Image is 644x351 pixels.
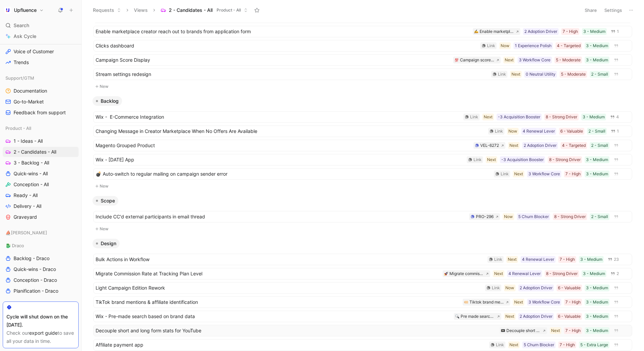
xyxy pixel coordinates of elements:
[519,57,550,63] div: 3 Workflow Core
[101,197,115,204] span: Scope
[3,212,79,222] a: Graveyard
[586,299,608,306] div: 3 - Medium
[480,28,514,35] div: Enable marketplace creator reach out to brands from application form
[460,57,494,63] div: Campaign score display
[609,128,620,135] button: 1
[583,28,605,35] div: 3 - Medium
[560,342,575,348] div: 7 - High
[96,284,482,292] span: Light Campaign Edition Rework
[5,75,34,81] span: Support/GTM
[96,42,478,50] span: Clicks dashboard
[3,5,45,15] button: UpfluenceUpfluence
[586,171,608,177] div: 3 - Medium
[558,313,581,320] div: 6 - Valuable
[14,159,49,166] span: 3 - Backlog - All
[14,170,48,177] span: Quick-wins - All
[520,285,552,291] div: 2 Adoption Driver
[93,211,632,222] a: Include CC'd external participants in email thread2 - Small8 - Strong Driver5 Churn BlockerNowPRO...
[93,282,632,294] a: Light Campaign Edition Rework3 - Medium6 - Valuable2 Adoption DriverNowLink
[3,190,79,200] a: Ready - All
[96,70,488,78] span: Stream settings redesign
[470,114,478,120] div: Link
[565,299,581,306] div: 7 - High
[591,71,608,78] div: 2 - Small
[609,270,620,277] button: 2
[505,57,514,63] div: Next
[96,341,486,349] span: Affiliate payment app
[93,96,122,106] button: Backlog
[14,266,56,273] span: Quick-wins - Draco
[96,312,451,320] span: Wix - Pre-made search based on brand data
[449,270,484,277] div: Migrate commission rate at tracking plan and orders level
[464,300,468,304] img: 🏷️
[526,71,556,78] div: 0 Neutral Utility
[508,128,517,135] div: Now
[522,256,554,263] div: 4 Renewal Lever
[14,203,41,210] span: Delivery - All
[495,128,503,135] div: Link
[586,327,608,334] div: 3 - Medium
[586,313,608,320] div: 3 - Medium
[514,299,523,306] div: Next
[14,181,49,188] span: Conception - All
[583,114,605,120] div: 3 - Medium
[14,48,54,55] span: Voice of Customer
[474,156,482,163] div: Link
[3,147,79,157] a: 2 - Candidates - All
[3,169,79,179] a: Quick-wins - All
[14,109,66,116] span: Feedback from support
[3,264,79,274] a: Quick-wins - Draco
[93,339,632,351] a: Affiliate payment app5 - Extra Large7 - High5 Churn BlockerNextLink
[96,113,461,121] span: Wix - E-Commerce Integration
[101,98,119,104] span: Backlog
[474,30,478,34] img: ✍️
[505,285,514,291] div: Now
[609,28,620,35] button: 1
[558,285,581,291] div: 6 - Valuable
[444,272,448,276] img: 🚀
[494,256,502,263] div: Link
[96,141,471,150] span: Magento Grouped Product
[518,213,549,220] div: 5 Churn Blocker
[93,225,633,233] button: New
[217,7,241,14] span: Product - All
[504,213,513,220] div: Now
[514,171,523,177] div: Next
[524,142,557,149] div: 2 Adoption Driver
[560,128,583,135] div: 6 - Valuable
[14,59,29,66] span: Trends
[617,129,619,133] span: 1
[14,214,37,220] span: Graveyard
[511,71,520,78] div: Next
[492,285,500,291] div: Link
[505,313,514,320] div: Next
[520,313,552,320] div: 2 Adoption Driver
[546,270,578,277] div: 8 - Strong Driver
[498,71,506,78] div: Link
[508,270,541,277] div: 4 Renewal Lever
[96,127,485,135] span: Changing Message in Creator Marketplace When No Offers Are Available
[93,40,632,52] a: Clicks dashboard3 - Medium4 - Targeted1 Experience PolishNowLink
[563,28,578,35] div: 7 - High
[5,242,24,249] span: 🐉 Draco
[528,171,560,177] div: 3 Workflow Core
[14,32,36,40] span: Ask Cycle
[3,97,79,107] a: Go-to-Market
[524,28,557,35] div: 2 Adoption Driver
[509,142,518,149] div: Next
[3,286,79,296] a: Planification - Draco
[93,268,632,279] a: Migrate Commission Rate at Tracking Plan Level3 - Medium8 - Strong Driver4 Renewal LeverNext🚀Migr...
[93,140,632,151] a: Magento Grouped Product2 - Small4 - Targeted2 Adoption DriverNextVEL-6272
[3,240,79,296] div: 🐉 DracoBacklog - DracoQuick-wins - DracoConception - DracoPlanification - Draco
[3,34,79,67] div: DashboardsVoice of CustomerTrends
[96,170,491,178] span: 💣 Auto-switch to regular mailing on campaign sender error
[93,182,633,190] button: New
[586,42,608,49] div: 3 - Medium
[93,196,118,206] button: Scope
[515,42,551,49] div: 1 Experience Polish
[484,114,492,120] div: Next
[3,253,79,264] a: Backlog - Draco
[616,115,619,119] span: 4
[90,196,636,233] div: ScopeNew
[586,285,608,291] div: 3 - Medium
